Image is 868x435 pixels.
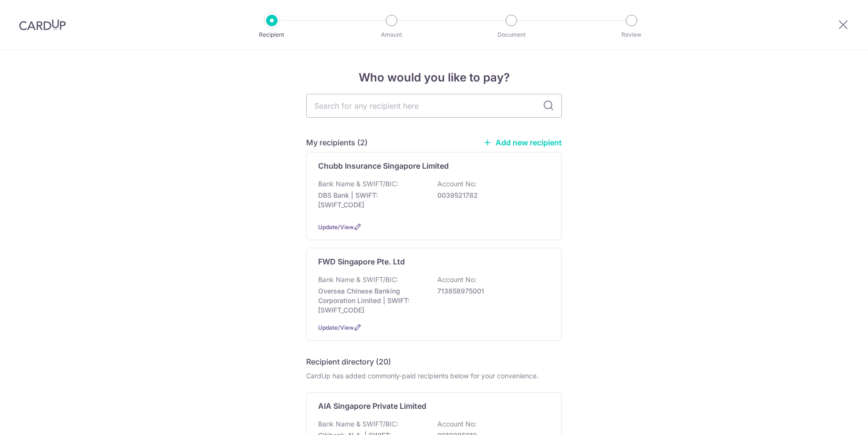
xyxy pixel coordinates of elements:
p: 0039521782 [437,191,544,200]
iframe: Opens a widget where you can find more information [806,406,858,430]
p: Bank Name & SWIFT/BIC: [318,419,398,429]
img: CardUp [19,19,66,30]
p: Account No: [437,275,476,284]
h5: Recipient directory (20) [306,356,391,367]
p: DBS Bank | SWIFT: [SWIFT_CODE] [318,191,425,210]
p: Bank Name & SWIFT/BIC: [318,275,398,284]
input: Search for any recipient here [306,94,562,118]
p: Document [476,30,547,40]
a: Update/View [318,223,354,231]
div: CardUp has added commonly-paid recipients below for your convenience. [306,371,562,381]
p: AIA Singapore Private Limited [318,400,426,412]
h4: Who would you like to pay? [306,69,562,86]
p: Oversea Chinese Banking Corporation Limited | SWIFT: [SWIFT_CODE] [318,286,425,315]
p: Amount [356,30,427,40]
p: Chubb Insurance Singapore Limited [318,160,449,172]
a: Update/View [318,324,354,331]
p: Account No: [437,179,476,189]
p: Recipient [237,30,307,40]
h5: My recipients (2) [306,137,368,148]
p: Account No: [437,419,476,429]
p: Review [596,30,667,40]
a: Add new recipient [483,138,562,147]
p: FWD Singapore Pte. Ltd [318,256,405,267]
p: Bank Name & SWIFT/BIC: [318,179,398,189]
p: 713858975001 [437,286,544,296]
